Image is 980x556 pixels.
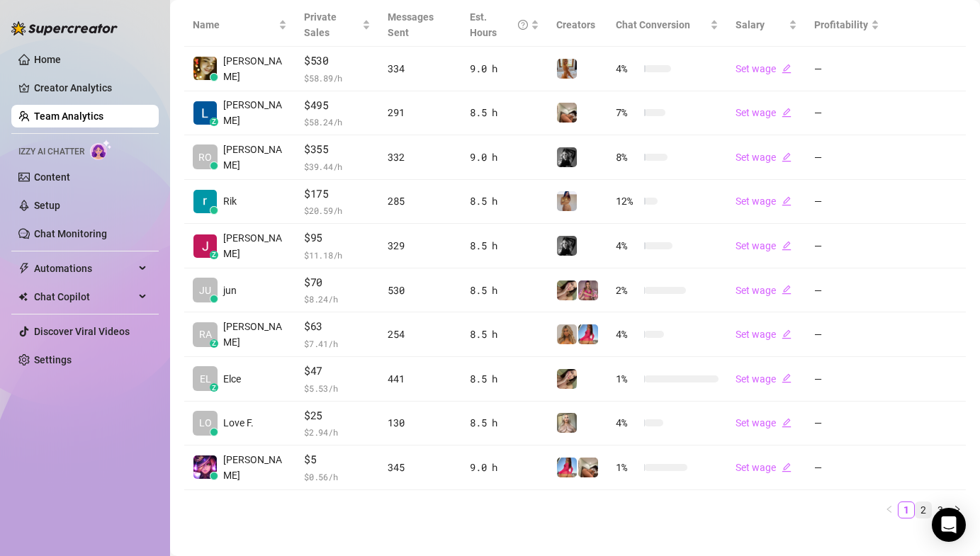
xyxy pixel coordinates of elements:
a: 2 [916,502,931,518]
a: Set wageedit [736,152,792,163]
span: $355 [304,141,371,158]
a: Home [34,54,61,65]
span: $25 [304,407,371,424]
div: 8.5 h [470,327,539,342]
span: Izzy AI Chatter [18,145,84,159]
img: logo-BBDzfeDw.svg [11,21,118,35]
a: Set wageedit [736,63,792,74]
a: 1 [899,502,914,518]
div: 334 [388,61,453,76]
img: Maddie (VIP) [557,458,577,477]
div: z [210,251,218,259]
span: Messages Sent [388,11,434,38]
td: — [806,268,888,313]
button: right [949,501,966,518]
img: AI Chatter [90,140,112,160]
span: Rik [223,193,237,209]
span: [PERSON_NAME] [223,319,287,350]
a: Set wageedit [736,240,792,251]
span: [PERSON_NAME] [223,97,287,128]
span: $ 58.24 /h [304,115,371,129]
div: 8.5 h [470,193,539,209]
div: 130 [388,415,453,431]
span: Elce [223,371,241,387]
td: — [806,135,888,180]
th: Name [184,4,295,47]
a: Set wageedit [736,417,792,429]
span: JU [199,283,211,298]
span: edit [782,64,792,74]
div: 254 [388,327,453,342]
button: left [881,501,898,518]
span: Chat Conversion [616,19,690,30]
span: $ 58.89 /h [304,71,371,85]
a: Discover Viral Videos [34,326,130,337]
span: edit [782,108,792,118]
span: 1 % [616,371,638,387]
a: Team Analytics [34,110,103,122]
span: $175 [304,186,371,203]
img: Celine (VIP) [557,59,577,79]
span: $63 [304,318,371,335]
td: — [806,91,888,136]
li: Next Page [949,501,966,518]
span: $495 [304,97,371,114]
div: z [210,118,218,126]
span: $ 0.56 /h [304,470,371,484]
a: Set wageedit [736,195,792,207]
span: RO [198,149,212,165]
img: Jaz (VIP) [557,324,577,344]
span: [PERSON_NAME] [223,142,287,173]
span: 4 % [616,238,638,254]
span: 4 % [616,415,638,431]
span: $ 5.53 /h [304,381,371,395]
span: edit [782,196,792,206]
span: left [885,505,894,514]
img: Ellie (VIP) [557,413,577,433]
img: deia jane boise… [193,57,217,80]
img: Mocha (VIP) [557,369,577,389]
span: edit [782,418,792,428]
div: 8.5 h [470,105,539,120]
span: $5 [304,451,371,468]
div: 285 [388,193,453,209]
div: 8.5 h [470,238,539,254]
div: 8.5 h [470,371,539,387]
span: 1 % [616,460,638,475]
span: 8 % [616,149,638,165]
span: 2 % [616,283,638,298]
span: $70 [304,274,371,291]
span: $ 7.41 /h [304,336,371,351]
img: Maddie (VIP) [578,324,598,344]
span: $ 2.94 /h [304,425,371,439]
th: Creators [548,4,607,47]
span: edit [782,329,792,339]
a: Set wageedit [736,373,792,385]
a: Set wageedit [736,285,792,296]
span: $530 [304,52,371,69]
a: Chat Monitoring [34,228,107,239]
span: jun [223,283,237,298]
li: 2 [915,501,932,518]
div: 332 [388,149,453,165]
div: 9.0 h [470,61,539,76]
span: question-circle [518,9,528,40]
span: 12 % [616,193,638,209]
img: Georgia (VIP) [557,191,577,211]
span: Love F. [223,415,254,431]
span: 4 % [616,327,638,342]
span: right [953,505,962,514]
td: — [806,446,888,490]
span: [PERSON_NAME] [223,53,287,84]
div: 441 [388,371,453,387]
td: — [806,47,888,91]
span: [PERSON_NAME] [223,452,287,483]
span: Private Sales [304,11,337,38]
img: Rik [193,190,217,213]
img: Billie [193,455,217,479]
div: 8.5 h [470,415,539,431]
td: — [806,224,888,268]
img: Chloe (VIP) [557,103,577,123]
span: $47 [304,363,371,380]
span: Automations [34,257,135,280]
